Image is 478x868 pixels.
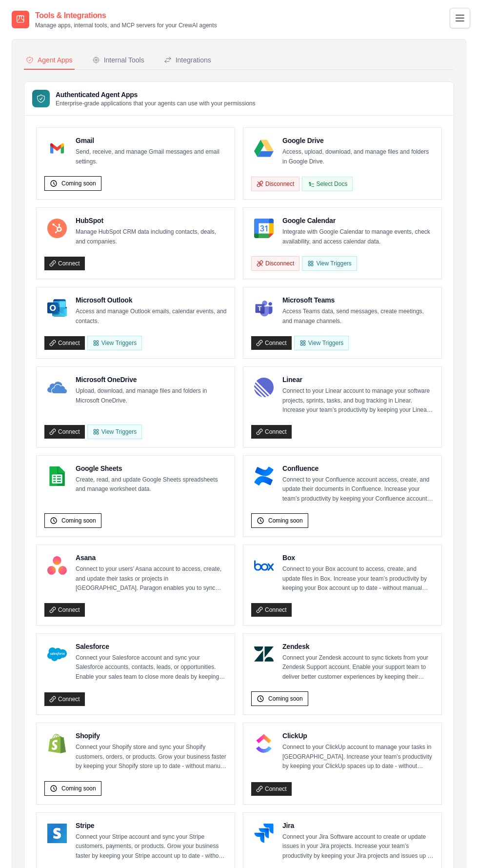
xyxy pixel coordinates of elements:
h4: Box [282,553,434,563]
p: Connect to your Linear account to manage your software projects, sprints, tasks, and bug tracking... [282,386,434,415]
h4: Google Sheets [76,464,227,473]
img: Confluence Logo [254,466,274,486]
a: Connect [251,782,292,796]
p: Integrate with Google Calendar to manage events, check availability, and access calendar data. [282,227,434,246]
span: Coming soon [268,695,303,703]
p: Connect to your Confluence account access, create, and update their documents in Confluence. Incr... [282,475,434,504]
h4: Linear [282,375,434,384]
h4: Google Drive [282,136,434,145]
h4: HubSpot [76,216,227,225]
img: HubSpot Logo [47,219,67,238]
button: Select Docs [302,177,353,191]
img: Asana Logo [47,556,67,575]
button: Disconnect [251,256,299,271]
button: Toggle navigation [450,8,470,28]
p: Access and manage Outlook emails, calendar events, and contacts. [76,307,227,326]
p: Connect to your users’ Asana account to access, create, and update their tasks or projects in [GE... [76,565,227,593]
img: Microsoft OneDrive Logo [47,378,67,397]
div: Integrations [164,55,211,65]
span: Coming soon [268,517,303,525]
img: Google Drive Logo [254,139,274,158]
img: Google Calendar Logo [254,219,274,238]
p: Upload, download, and manage files and folders in Microsoft OneDrive. [76,386,227,405]
a: Connect [251,425,292,439]
button: Integrations [162,51,213,70]
a: Connect [44,336,85,350]
h4: Confluence [282,464,434,473]
img: Box Logo [254,556,274,575]
h4: Salesforce [76,642,227,651]
a: Connect [251,603,292,617]
h4: Google Calendar [282,216,434,225]
h4: Asana [76,553,227,563]
h4: ClickUp [282,731,434,741]
a: Connect [44,692,85,706]
div: Internal Tools [92,55,144,65]
: View Triggers [87,424,142,439]
span: Coming soon [61,180,96,187]
p: Connect to your Box account to access, create, and update files in Box. Increase your team’s prod... [282,565,434,593]
a: Connect [251,336,292,350]
img: Shopify Logo [47,734,67,753]
img: Microsoft Teams Logo [254,298,274,318]
h4: Microsoft Outlook [76,295,227,305]
div: Agent Apps [26,55,73,65]
img: Google Sheets Logo [47,466,67,486]
h4: Gmail [76,136,227,145]
img: Linear Logo [254,378,274,397]
: View Triggers [294,336,349,350]
p: Connect your Zendesk account to sync tickets from your Zendesk Support account. Enable your suppo... [282,653,434,682]
p: Manage HubSpot CRM data including contacts, deals, and companies. [76,227,227,246]
p: Connect to your ClickUp account to manage your tasks in [GEOGRAPHIC_DATA]. Increase your team’s p... [282,743,434,771]
p: Connect your Shopify store and sync your Shopify customers, orders, or products. Grow your busine... [76,743,227,771]
p: Enterprise-grade applications that your agents can use with your permissions [56,100,256,107]
: View Triggers [87,336,142,350]
button: View Triggers [302,256,357,271]
img: Gmail Logo [47,139,67,158]
p: Connect your Stripe account and sync your Stripe customers, payments, or products. Grow your busi... [76,832,227,861]
h4: Microsoft Teams [282,295,434,305]
p: Access Teams data, send messages, create meetings, and manage channels. [282,307,434,326]
h4: Zendesk [282,642,434,651]
p: Connect your Salesforce account and sync your Salesforce accounts, contacts, leads, or opportunit... [76,653,227,682]
p: Access, upload, download, and manage files and folders in Google Drive. [282,147,434,166]
a: Connect [44,425,85,439]
span: Coming soon [61,785,96,792]
button: Internal Tools [90,51,146,70]
h2: Tools & Integrations [35,10,217,21]
button: Agent Apps [24,51,75,70]
p: Send, receive, and manage Gmail messages and email settings. [76,147,227,166]
p: Connect your Jira Software account to create or update issues in your Jira projects. Increase you... [282,832,434,861]
h3: Authenticated Agent Apps [56,90,256,100]
img: Jira Logo [254,824,274,843]
img: Salesforce Logo [47,645,67,664]
img: Zendesk Logo [254,645,274,664]
p: Create, read, and update Google Sheets spreadsheets and manage worksheet data. [76,475,227,494]
span: Coming soon [61,517,96,525]
h4: Microsoft OneDrive [76,375,227,384]
h4: Jira [282,821,434,830]
img: Stripe Logo [47,824,67,843]
h4: Stripe [76,821,227,830]
a: Connect [44,257,85,270]
button: Disconnect [251,177,299,191]
p: Manage apps, internal tools, and MCP servers for your CrewAI agents [35,21,217,29]
img: ClickUp Logo [254,734,274,753]
img: Microsoft Outlook Logo [47,298,67,318]
a: Connect [44,603,85,617]
h4: Shopify [76,731,227,741]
